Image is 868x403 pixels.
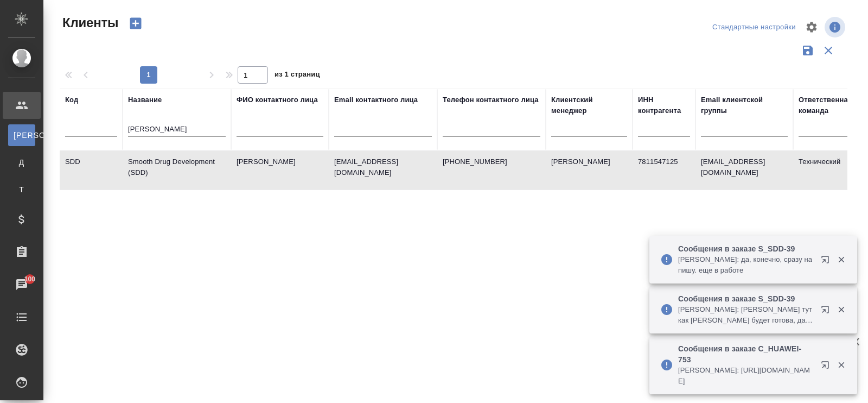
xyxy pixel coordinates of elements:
[60,14,118,32] span: Клиенты
[8,152,35,173] a: Д
[814,249,840,275] button: Открыть в новой вкладке
[551,95,627,116] div: Клиентский менеджер
[638,95,690,116] div: ИНН контрагента
[678,293,814,304] p: Сообщения в заказе S_SDD-39
[443,95,539,105] div: Телефон контактного лица
[65,95,78,105] div: Код
[710,19,799,36] div: split button
[814,354,840,380] button: Открыть в новой вкладке
[123,14,149,33] button: Создать
[128,95,162,105] div: Название
[818,40,839,61] button: Сбросить фильтры
[334,95,418,105] div: Email контактного лица
[231,151,329,189] td: [PERSON_NAME]
[123,151,231,189] td: Smooth Drug Development (SDD)
[275,68,320,84] span: из 1 страниц
[14,157,30,168] span: Д
[814,299,840,325] button: Открыть в новой вкладке
[701,95,788,116] div: Email клиентской группы
[678,365,814,387] p: [PERSON_NAME]: [URL][DOMAIN_NAME]
[237,95,318,105] div: ФИО контактного лица
[18,274,42,285] span: 100
[695,151,793,189] td: [EMAIL_ADDRESS][DOMAIN_NAME]
[443,156,540,167] p: [PHONE_NUMBER]
[334,156,432,178] p: [EMAIL_ADDRESS][DOMAIN_NAME]
[825,17,847,37] span: Посмотреть информацию
[3,271,41,298] a: 100
[8,179,35,200] a: Т
[678,343,814,365] p: Сообщения в заказе C_HUAWEI-753
[678,243,814,254] p: Сообщения в заказе S_SDD-39
[60,151,123,189] td: SDD
[546,151,633,189] td: [PERSON_NAME]
[633,151,695,189] td: 7811547125
[14,130,30,141] span: [PERSON_NAME]
[830,360,852,370] button: Закрыть
[14,184,30,195] span: Т
[830,305,852,314] button: Закрыть
[8,124,35,146] a: [PERSON_NAME]
[678,254,814,276] p: [PERSON_NAME]: да, конечно, сразу напишу. еще в работе
[799,14,825,40] span: Настроить таблицу
[678,304,814,326] p: [PERSON_NAME]: [PERSON_NAME] тут как [PERSON_NAME] будет готова, дашь ссылку для подверстки? узбе...
[830,255,852,265] button: Закрыть
[797,40,818,61] button: Сохранить фильтры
